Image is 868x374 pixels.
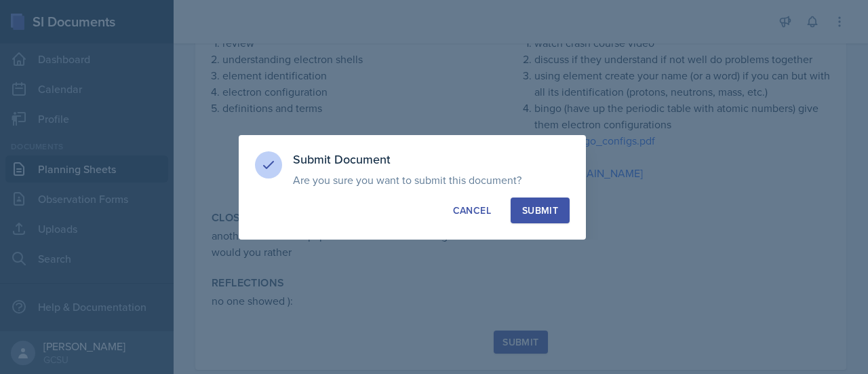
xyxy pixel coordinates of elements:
[511,198,570,223] button: Submit
[453,204,491,217] div: Cancel
[441,198,502,223] button: Cancel
[293,151,570,168] h3: Submit Document
[522,204,558,217] div: Submit
[293,173,570,187] p: Are you sure you want to submit this document?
